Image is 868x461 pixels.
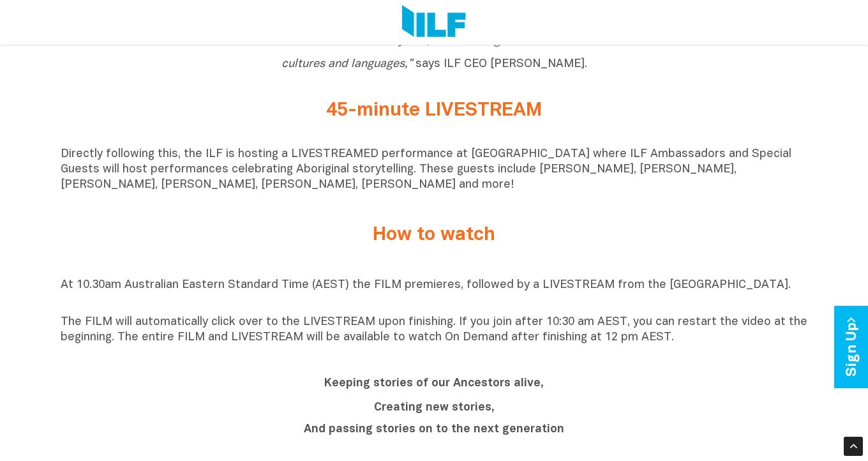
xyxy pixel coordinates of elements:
div: Scroll Back to Top [844,437,863,456]
p: Directly following this, the ILF is hosting a LIVESTREAMED performance at [GEOGRAPHIC_DATA] where... [61,147,807,193]
h2: 45-minute LIVESTREAM [195,100,673,121]
h2: How to watch [195,225,673,246]
p: At 10.30am Australian Eastern Standard Time (AEST) the FILM premieres, followed by a LIVESTREAM f... [61,278,807,308]
b: Keeping stories of our Ancestors alive, [324,378,544,389]
p: The FILM will automatically click over to the LIVESTREAM upon finishing. If you join after 10:30 ... [61,315,807,345]
b: And passing stories on to the next generation [304,424,564,435]
img: Logo [402,5,465,40]
b: Creating new stories, [374,402,495,413]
